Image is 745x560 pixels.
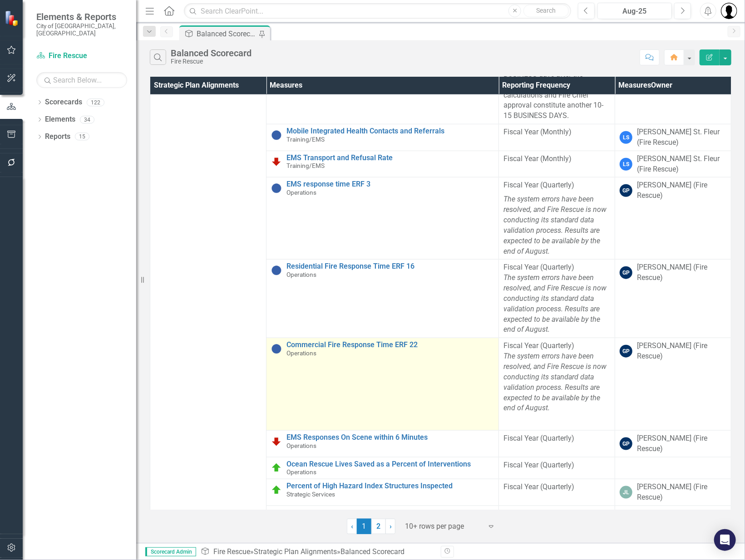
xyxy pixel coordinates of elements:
[286,127,494,135] a: Mobile Integrated Health Contacts and Referrals
[503,154,610,164] p: Fiscal Year (Monthly)
[615,260,731,338] td: Double-Click to Edit
[271,485,282,496] img: Proceeding as Planned
[615,338,731,431] td: Double-Click to Edit
[620,345,632,358] div: GP
[620,266,632,279] div: GP
[36,51,127,61] a: Fire Rescue
[721,3,737,19] img: Marco De Medici
[499,506,615,532] td: Double-Click to Edit
[620,184,632,197] div: GP
[503,341,610,415] p: Fiscal Year (Quarterly)
[503,273,607,334] em: The system errors have been resolved, and Fire Rescue is now conducting its standard data validat...
[266,151,499,177] td: Double-Click to Edit Right Click for Context Menu
[601,6,669,17] div: Aug-25
[390,522,392,531] span: ›
[499,479,615,506] td: Double-Click to Edit
[197,28,257,39] div: Balanced Scorecard
[620,158,632,171] div: LS
[271,156,282,167] img: Reviewing for Improvement
[637,482,726,503] div: [PERSON_NAME] (Fire Rescue)
[271,344,282,354] img: Information Unavailable
[266,479,499,506] td: Double-Click to Edit Right Click for Context Menu
[266,457,499,479] td: Double-Click to Edit Right Click for Context Menu
[286,341,494,349] a: Commercial Fire Response Time ERF 22
[637,127,726,148] div: [PERSON_NAME] St. Fleur (Fire Rescue)
[213,547,250,556] a: Fire Rescue
[286,180,494,188] a: EMS response time ERF 3
[286,136,325,143] span: Training/EMS
[637,509,726,530] div: [PERSON_NAME] (Fire Rescue)
[171,48,252,58] div: Balanced Scorecard
[266,260,499,338] td: Double-Click to Edit Right Click for Context Menu
[75,133,89,141] div: 15
[266,124,499,151] td: Double-Click to Edit Right Click for Context Menu
[615,457,731,479] td: Double-Click to Edit
[286,482,494,490] a: Percent of High Hazard Index Structures Inspected
[637,433,726,454] div: [PERSON_NAME] (Fire Rescue)
[145,547,196,556] span: Scorecard Admin
[286,442,316,449] span: Operations
[499,431,615,457] td: Double-Click to Edit
[45,132,70,142] a: Reports
[503,482,610,492] p: Fiscal Year (Quarterly)
[503,509,610,519] p: Fiscal Year (Quarterly)
[537,7,556,14] span: Search
[503,127,610,138] p: Fiscal Year (Monthly)
[351,522,353,531] span: ‹
[615,151,731,177] td: Double-Click to Edit
[523,5,569,17] button: Search
[637,262,726,283] div: [PERSON_NAME] (Fire Rescue)
[499,457,615,479] td: Double-Click to Edit
[87,98,104,106] div: 122
[286,349,316,357] span: Operations
[286,509,494,517] a: Public Education Events and Attendance
[286,433,494,442] a: EMS Responses On Scene within 6 Minutes
[615,506,731,532] td: Double-Click to Edit
[36,22,127,37] small: City of [GEOGRAPHIC_DATA], [GEOGRAPHIC_DATA]
[271,462,282,473] img: Proceeding as Planned
[499,338,615,431] td: Double-Click to Edit
[266,506,499,532] td: Double-Click to Edit Right Click for Context Menu
[620,131,632,144] div: LS
[620,437,632,450] div: GP
[184,3,571,19] input: Search ClearPoint...
[286,162,325,169] span: Training/EMS
[271,436,282,447] img: Reviewing for Improvement
[266,431,499,457] td: Double-Click to Edit Right Click for Context Menu
[503,352,607,412] em: The system errors have been resolved, and Fire Rescue is now conducting its standard data validat...
[371,519,386,534] a: 2
[503,433,610,444] p: Fiscal Year (Quarterly)
[286,262,494,270] a: Residential Fire Response Time ERF 16
[36,72,127,88] input: Search Below...
[637,154,726,175] div: [PERSON_NAME] St. Fleur (Fire Rescue)
[286,491,335,498] span: Strategic Services
[254,547,337,556] a: Strategic Plan Alignments
[499,124,615,151] td: Double-Click to Edit
[615,177,731,260] td: Double-Click to Edit
[45,114,75,125] a: Elements
[714,529,736,551] div: Open Intercom Messenger
[340,547,405,556] div: Balanced Scorecard
[637,180,726,201] div: [PERSON_NAME] (Fire Rescue)
[503,460,610,471] p: Fiscal Year (Quarterly)
[615,431,731,457] td: Double-Click to Edit
[80,116,94,123] div: 34
[271,265,282,276] img: Information Unavailable
[637,341,726,362] div: [PERSON_NAME] (Fire Rescue)
[615,479,731,506] td: Double-Click to Edit
[266,177,499,260] td: Double-Click to Edit Right Click for Context Menu
[357,519,371,534] span: 1
[499,177,615,260] td: Double-Click to Edit
[45,97,82,108] a: Scorecards
[286,468,316,476] span: Operations
[503,262,610,335] p: Fiscal Year (Quarterly)
[499,151,615,177] td: Double-Click to Edit
[503,180,610,192] p: Fiscal Year (Quarterly)
[286,154,494,162] a: EMS Transport and Refusal Rate
[36,11,127,22] span: Elements & Reports
[266,338,499,431] td: Double-Click to Edit Right Click for Context Menu
[615,124,731,151] td: Double-Click to Edit
[620,486,632,499] div: JL
[286,460,494,468] a: Ocean Rescue Lives Saved as a Percent of Interventions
